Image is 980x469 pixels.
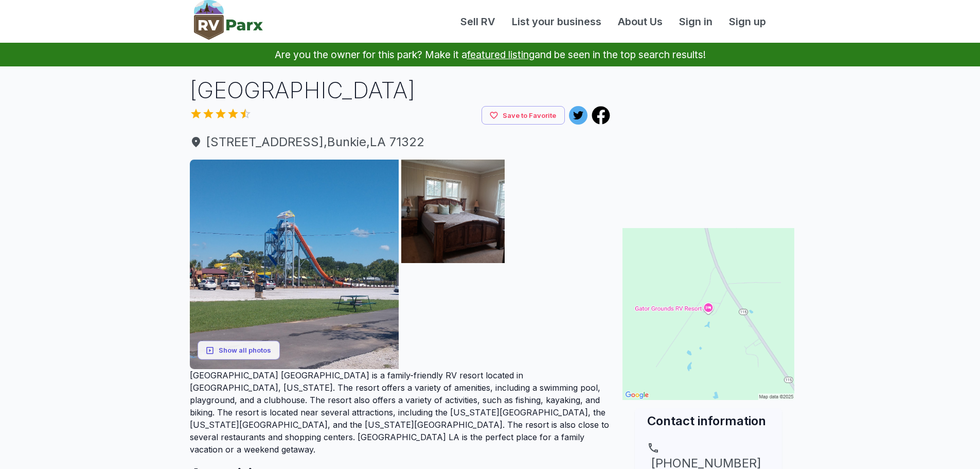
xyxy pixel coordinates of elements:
[721,14,774,29] a: Sign up
[190,160,399,369] img: AAcXr8rhOaxhHFvkWEs5Jx3DAjD7qvtJ5eFBvMEbUVULO6Yo4P39KtT0XB0vBQ033uXooJJOThhCbw2GtbW2kB-COMiiIO9xT...
[190,75,611,106] h1: [GEOGRAPHIC_DATA]
[610,14,671,29] a: About Us
[12,43,968,66] p: Are you the owner for this park? Make it a and be seen in the top search results!
[504,14,610,29] a: List your business
[467,48,534,61] a: featured listing
[671,14,721,29] a: Sign in
[198,341,280,360] button: Show all photos
[452,14,504,29] a: Sell RV
[647,412,770,429] h2: Contact information
[507,160,611,263] img: AAcXr8pERlRbxDsiN8cPBIZRoJhPH9hCZziluBBke9hTRgpJplNUUkSwnhmyyM3cmZCrV_QrOE_DbAPrFhdLDd2Iy8JZ3rGBz...
[507,266,611,369] img: AAcXr8qrDvHZvfxy6zHUn62YE8_7nGQ5ly-x5cLCjmwtQCS_l0oYJN-T6grOARuIlSxxqVQg_pDPnockijDK379jjKTFQ5gcT...
[622,228,794,400] img: Map for Gator Grounds RV Resort
[401,160,505,263] img: AAcXr8rjhPh2EOonP7D0zzwYNdEHgdnaagWdveUllJGYqY8VrZLs1QRdnfv6XN3X2oJoEbHKgEdE3DPr9-uXyjqONQJ2dV61E...
[482,106,565,125] button: Save to Favorite
[190,369,611,456] p: [GEOGRAPHIC_DATA] [GEOGRAPHIC_DATA] is a family-friendly RV resort located in [GEOGRAPHIC_DATA], ...
[190,133,611,151] a: [STREET_ADDRESS],Bunkie,LA 71322
[190,133,611,151] span: [STREET_ADDRESS] , Bunkie , LA 71322
[401,266,505,369] img: AAcXr8pjIOBrHvP90EAPylL0deZKtDfSF67giiFTXfkK8eso9tNm56ZpJzH-2S_JWxlnQPnu-Ie2QhP0vs_WxcOqXxgyFZuc-...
